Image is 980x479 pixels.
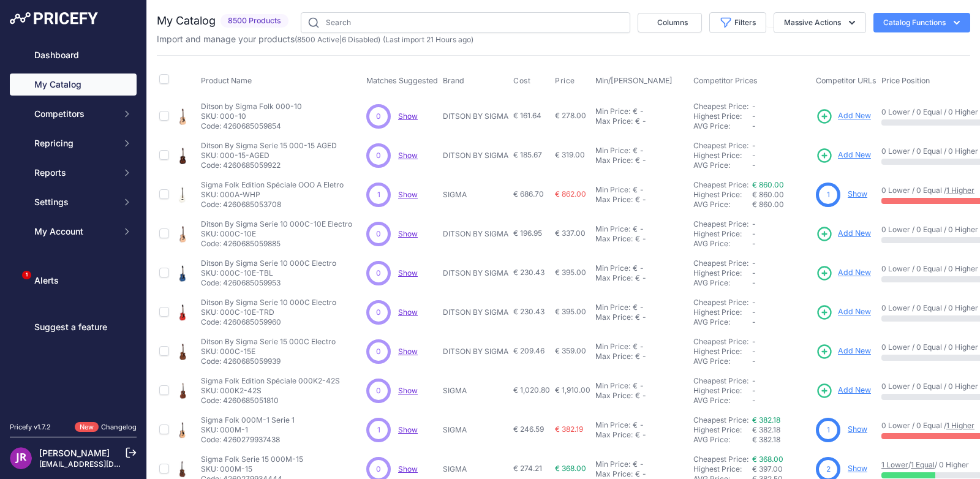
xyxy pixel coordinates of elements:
[816,108,871,125] a: Add New
[555,424,583,434] span: € 382.19
[555,268,586,277] span: € 395.00
[838,267,871,279] span: Add New
[635,391,640,401] div: €
[911,460,935,469] a: 1 Equal
[513,228,542,238] span: € 196.95
[443,111,508,121] p: DITSON BY SIGMA
[10,316,137,338] a: Suggest a feature
[838,149,871,161] span: Add New
[752,396,756,405] span: -
[10,74,137,96] a: My Catalog
[398,347,418,356] span: Show
[638,459,644,469] div: -
[635,116,640,126] div: €
[752,151,756,160] span: -
[752,229,756,238] span: -
[693,396,752,405] div: AVG Price:
[693,356,752,366] div: AVG Price:
[377,424,380,436] span: 1
[816,76,876,85] span: Competitor URLs
[398,386,418,395] a: Show
[34,137,115,149] span: Repricing
[816,265,871,282] a: Add New
[398,151,418,160] span: Show
[513,268,545,277] span: € 230.43
[595,76,673,85] span: Min/[PERSON_NAME]
[157,12,216,29] h2: My Catalog
[398,464,418,473] a: Show
[201,151,337,160] p: SKU: 000-15-AGED
[398,307,418,317] a: Show
[513,76,530,86] span: Cost
[366,76,438,85] span: Matches Suggested
[595,303,630,312] div: Min Price:
[443,307,508,317] p: DITSON BY SIGMA
[513,111,541,120] span: € 161.64
[693,317,752,327] div: AVG Price:
[555,76,578,86] button: Price
[693,180,748,189] a: Cheapest Price:
[693,102,748,111] a: Cheapest Price:
[827,424,830,436] span: 1
[638,303,644,312] div: -
[34,225,115,238] span: My Account
[633,459,638,469] div: €
[693,160,752,170] div: AVG Price:
[693,190,752,200] div: Highest Price:
[848,424,867,434] a: Show
[693,219,748,228] a: Cheapest Price:
[443,347,508,356] p: DITSON BY SIGMA
[633,263,638,273] div: €
[693,464,752,474] div: Highest Price:
[201,160,337,170] p: Code: 4260685059922
[443,464,508,474] p: SIGMA
[301,12,630,33] input: Search
[873,13,970,32] button: Catalog Functions
[201,298,336,307] p: Ditson By Sigma Serie 10 000C Electro
[10,422,51,432] div: Pricefy v1.7.2
[555,150,585,159] span: € 319.00
[398,425,418,434] span: Show
[693,298,748,307] a: Cheapest Price:
[201,356,336,366] p: Code: 4260685059939
[513,307,545,316] span: € 230.43
[443,386,508,396] p: SIGMA
[640,391,646,401] div: -
[595,116,633,126] div: Max Price:
[752,121,756,130] span: -
[595,107,630,116] div: Min Price:
[752,454,783,464] a: € 368.00
[693,121,752,131] div: AVG Price:
[638,224,644,234] div: -
[752,239,756,248] span: -
[752,347,756,356] span: -
[376,268,381,279] span: 0
[635,352,640,361] div: €
[201,454,303,464] p: Sigma Folk Serie 15 000M-15
[635,312,640,322] div: €
[752,200,811,209] div: € 860.00
[826,464,831,475] span: 2
[633,381,638,391] div: €
[595,459,630,469] div: Min Price:
[633,303,638,312] div: €
[848,464,867,473] a: Show
[201,258,336,268] p: Ditson By Sigma Serie 10 000C Electro
[595,263,630,273] div: Min Price:
[640,234,646,244] div: -
[595,352,633,361] div: Max Price:
[376,228,381,240] span: 0
[513,385,550,394] span: € 1,020.80
[640,430,646,440] div: -
[595,185,630,195] div: Min Price:
[640,116,646,126] div: -
[376,150,381,161] span: 0
[635,195,640,205] div: €
[635,469,640,479] div: €
[555,346,586,355] span: € 359.00
[201,180,344,190] p: Sigma Folk Edition Spéciale OOO A Eletro
[555,189,586,198] span: € 862.00
[752,435,811,445] div: € 382.18
[752,317,756,326] span: -
[157,33,473,45] p: Import and manage your products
